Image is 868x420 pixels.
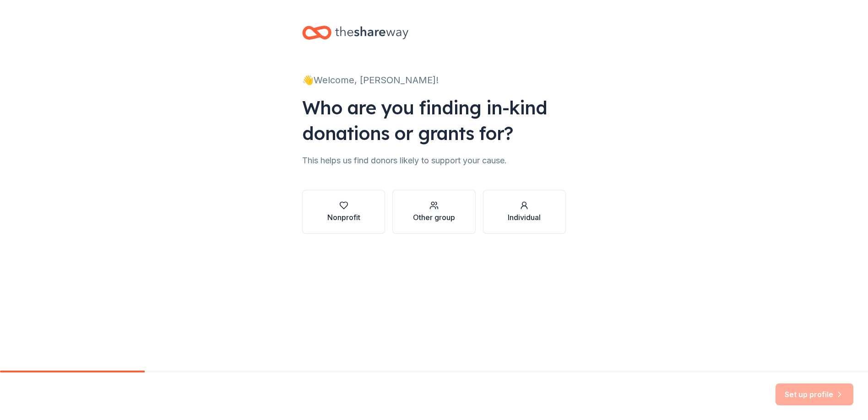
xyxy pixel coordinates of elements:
div: Nonprofit [327,212,360,223]
div: Who are you finding in-kind donations or grants for? [302,95,566,146]
div: This helps us find donors likely to support your cause. [302,153,566,168]
div: Other group [413,212,455,223]
div: Individual [508,212,541,223]
div: 👋 Welcome, [PERSON_NAME]! [302,73,566,87]
button: Other group [392,190,475,234]
button: Individual [483,190,566,234]
button: Nonprofit [302,190,385,234]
